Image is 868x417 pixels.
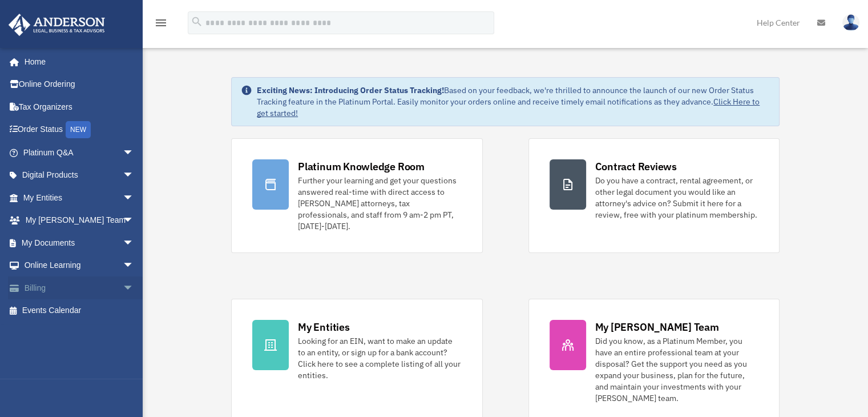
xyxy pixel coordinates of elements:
[257,97,760,118] a: Click Here to get started!
[8,50,146,73] a: Home
[8,118,151,142] a: Order StatusNEW
[595,159,677,174] div: Contract Reviews
[154,20,168,30] a: menu
[5,14,108,36] img: Anderson Advisors Platinum Portal
[595,175,758,220] div: Do you have a contract, rental agreement, or other legal document you would like an attorney's ad...
[257,85,770,119] div: Based on your feedback, we're thrilled to announce the launch of our new Order Status Tracking fe...
[123,186,146,210] span: arrow_drop_down
[298,159,425,174] div: Platinum Knowledge Room
[191,15,203,28] i: search
[123,209,146,232] span: arrow_drop_down
[8,186,151,209] a: My Entitiesarrow_drop_down
[298,175,461,232] div: Further your learning and get your questions answered real-time with direct access to [PERSON_NAM...
[123,141,146,165] span: arrow_drop_down
[8,209,151,232] a: My [PERSON_NAME] Teamarrow_drop_down
[66,121,91,138] div: NEW
[123,164,146,187] span: arrow_drop_down
[528,138,780,253] a: Contract Reviews Do you have a contract, rental agreement, or other legal document you would like...
[595,320,719,334] div: My [PERSON_NAME] Team
[8,299,151,322] a: Events Calendar
[8,231,151,254] a: My Documentsarrow_drop_down
[123,276,146,300] span: arrow_drop_down
[595,335,758,404] div: Did you know, as a Platinum Member, you have an entire professional team at your disposal? Get th...
[257,85,444,95] strong: Exciting News: Introducing Order Status Tracking!
[298,335,461,381] div: Looking for an EIN, want to make an update to an entity, or sign up for a bank account? Click her...
[231,138,482,253] a: Platinum Knowledge Room Further your learning and get your questions answered real-time with dire...
[8,276,151,299] a: Billingarrow_drop_down
[298,320,349,334] div: My Entities
[8,164,151,187] a: Digital Productsarrow_drop_down
[842,14,859,31] img: User Pic
[8,73,151,96] a: Online Ordering
[154,16,168,30] i: menu
[123,231,146,255] span: arrow_drop_down
[123,254,146,278] span: arrow_drop_down
[8,95,151,118] a: Tax Organizers
[8,141,151,164] a: Platinum Q&Aarrow_drop_down
[8,254,151,277] a: Online Learningarrow_drop_down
